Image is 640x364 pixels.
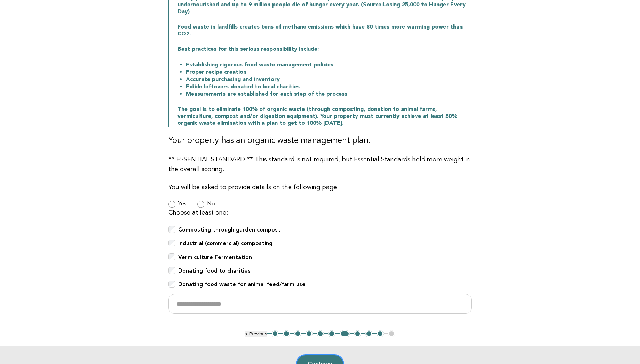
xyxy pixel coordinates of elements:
p: The goal is to eliminate 100% of organic waste (through composting, donation to animal farms, ver... [177,106,472,127]
button: < Previous [245,331,267,337]
button: 1 [272,330,279,337]
b: Donating food to charities [178,267,251,274]
span: Yes [178,201,186,208]
button: 10 [377,330,384,337]
p: ** ESSENTIAL STANDARD ** This standard is not required, but Essential Standards hold more weight ... [168,155,472,174]
span: No [207,201,215,208]
button: 2 [283,330,290,337]
a: Losing 25,000 to Hunger Every Day [177,2,466,15]
button: 8 [354,330,361,337]
p: Choose at least one: [168,208,472,218]
b: Vermiculture Fermentation [178,254,252,260]
h3: Your property has an organic waste management plan. [168,135,472,146]
li: Proper recipe creation [186,68,472,76]
b: Composting through garden compost [178,226,281,233]
input: Yes [168,201,175,208]
b: Donating food waste for animal feed/farm use [178,281,306,288]
input: No [197,201,204,208]
button: 9 [365,330,372,337]
li: Measurements are established for each step of the process [186,90,472,98]
p: You will be asked to provide details on the following page. [168,183,472,192]
li: Establishing rigorous food waste management policies [186,61,472,68]
button: 5 [317,330,324,337]
button: 6 [328,330,335,337]
button: 4 [306,330,313,337]
b: Industrial (commercial) composting [178,240,272,246]
li: Edible leftovers donated to local charities [186,83,472,90]
li: Accurate purchasing and inventory [186,76,472,83]
p: Best practices for this serious responsibility include: [177,46,472,53]
button: 3 [294,330,301,337]
button: 7 [340,330,350,337]
p: Food waste in landfills creates tons of methane emissions which have 80 times more warming power ... [177,24,472,38]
